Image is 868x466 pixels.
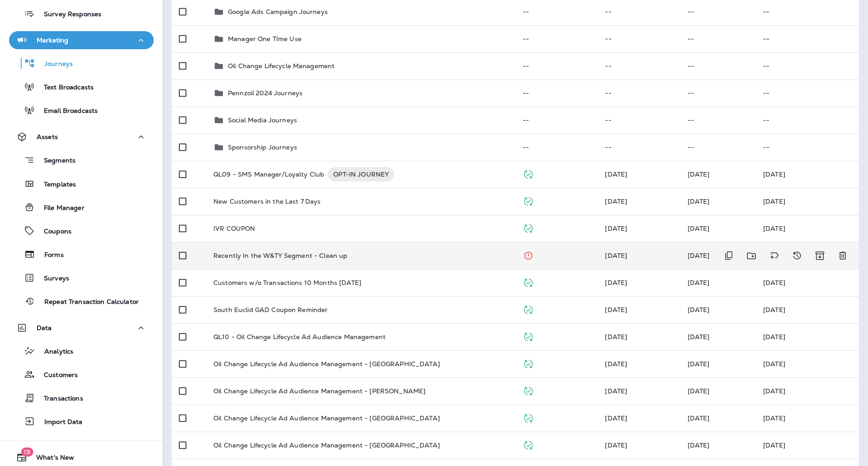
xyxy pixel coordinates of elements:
[9,174,154,193] button: Templates
[605,224,627,233] span: DEV ACCOUNT
[523,251,534,259] span: Stopped
[523,359,534,367] span: Published
[35,395,83,403] p: Transactions
[605,252,627,260] span: Michelle Anderson
[756,269,859,296] td: [DATE]
[35,107,98,116] p: Email Broadcasts
[213,360,440,368] p: Oil Change Lifecycle Ad Audience Management - [GEOGRAPHIC_DATA]
[9,412,154,431] button: Import Data
[688,224,710,233] span: Micah Weckert
[605,197,627,205] span: Developer Integrations
[605,414,627,422] span: J-P Scoville
[213,279,361,286] p: Customers w/o Transactions 10 Months [DATE]
[37,133,58,140] p: Assets
[756,296,859,323] td: [DATE]
[688,306,710,314] span: J-P Scoville
[213,198,321,205] p: New Customers in the Last 7 Days
[756,323,859,350] td: [DATE]
[9,268,154,287] button: Surveys
[9,319,154,337] button: Data
[328,170,394,179] span: OPT-IN JOURNEY
[756,134,859,161] td: --
[688,360,710,368] span: J-P Scoville
[228,8,328,15] p: Google Ads Campaign Journeys
[756,52,859,79] td: --
[213,333,386,340] p: QL10 - Oil Change Lifecycle Ad Audience Management
[523,224,534,232] span: Published
[523,196,534,205] span: Published
[35,204,85,213] p: File Manager
[213,415,440,422] p: Oil Change Lifecycle Ad Audience Management - [GEOGRAPHIC_DATA]
[688,197,710,205] span: J-P Scoville
[228,144,297,151] p: Sponsorship Journeys
[523,169,534,177] span: Published
[756,350,859,377] td: [DATE]
[9,128,154,146] button: Assets
[515,134,598,161] td: --
[35,84,94,92] p: Text Broadcasts
[35,348,73,356] p: Analytics
[27,454,74,465] span: What's New
[35,228,71,236] p: Coupons
[688,387,710,395] span: J-P Scoville
[756,79,859,107] td: --
[688,170,710,178] span: Robert Wlasuk
[523,413,534,421] span: Published
[756,107,859,134] td: --
[605,306,627,314] span: J-P Scoville
[228,35,302,42] p: Manager One TIme Use
[9,31,154,49] button: Marketing
[605,279,627,287] span: Unknown
[213,442,440,449] p: Oil Change Lifecycle Ad Audience Management - [GEOGRAPHIC_DATA]
[9,292,154,311] button: Repeat Transaction Calculator
[35,275,69,283] p: Surveys
[680,79,756,107] td: --
[598,52,680,79] td: --
[605,170,627,178] span: DEV ACCOUNT
[688,441,710,449] span: J-P Scoville
[35,251,64,260] p: Forms
[213,387,425,395] p: Oil Change Lifecycle Ad Audience Management - [PERSON_NAME]
[756,377,859,405] td: [DATE]
[35,181,76,189] p: Templates
[35,371,78,380] p: Customers
[515,52,598,79] td: --
[742,247,761,265] button: Move to folder
[598,107,680,134] td: --
[598,79,680,107] td: --
[37,324,52,331] p: Data
[605,387,627,395] span: J-P Scoville
[35,60,73,69] p: Journeys
[9,77,154,96] button: Text Broadcasts
[9,221,154,240] button: Coupons
[680,107,756,134] td: --
[9,4,154,23] button: Survey Responses
[756,215,859,242] td: [DATE]
[834,247,852,265] button: Delete
[515,79,598,107] td: --
[756,25,859,52] td: --
[35,418,83,427] p: Import Data
[605,360,627,368] span: Micah Weckert
[523,440,534,448] span: Published
[9,150,154,170] button: Segments
[756,432,859,459] td: [DATE]
[523,332,534,340] span: Published
[213,252,347,259] p: Recently In the W&TY Segment - Clean up
[35,157,75,166] p: Segments
[515,107,598,134] td: --
[680,52,756,79] td: --
[598,134,680,161] td: --
[688,279,710,287] span: Unknown
[35,298,139,307] p: Repeat Transaction Calculator
[688,252,710,260] span: J-P Scoville
[515,25,598,52] td: --
[213,306,328,313] p: South Euclid GAD Coupon Reminder
[228,116,297,124] p: Social Media Journeys
[605,441,627,449] span: J-P Scoville
[605,333,627,341] span: J-P Scoville
[680,25,756,52] td: --
[228,62,335,70] p: Oil Change Lifecycle Management
[35,10,101,19] p: Survey Responses
[765,247,783,265] button: Add tags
